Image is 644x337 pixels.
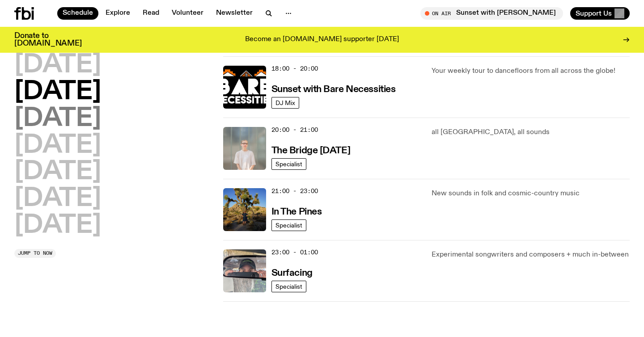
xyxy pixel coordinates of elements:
span: Specialist [275,222,302,228]
a: In The Pines [271,206,322,217]
span: 20:00 - 21:00 [271,126,318,134]
span: Support Us [576,9,612,17]
button: [DATE] [14,53,101,78]
button: [DATE] [14,213,101,238]
button: [DATE] [14,80,101,105]
span: DJ Mix [275,99,295,106]
span: 23:00 - 01:00 [271,248,318,257]
span: Specialist [275,283,302,290]
button: [DATE] [14,133,101,158]
p: Your weekly tour to dancefloors from all across the globe! [432,66,630,76]
img: Mara stands in front of a frosted glass wall wearing a cream coloured t-shirt and black glasses. ... [223,127,266,170]
a: Read [137,7,165,20]
button: [DATE] [14,186,101,211]
span: Tune in live [430,10,559,17]
p: Become an [DOMAIN_NAME] supporter [DATE] [245,36,399,44]
a: Surfacing [271,267,313,278]
p: all [GEOGRAPHIC_DATA], all sounds [432,127,630,138]
a: The Bridge [DATE] [271,144,351,156]
a: DJ Mix [271,97,299,109]
button: [DATE] [14,160,101,185]
a: Explore [100,7,136,20]
h3: Donate to [DOMAIN_NAME] [14,32,82,47]
a: Specialist [271,281,306,292]
p: Experimental songwriters and composers + much in-between [432,249,630,260]
a: Schedule [57,7,98,20]
h3: Sunset with Bare Necessities [271,85,396,94]
span: Jump to now [18,251,52,256]
h3: Surfacing [271,269,313,278]
a: Newsletter [211,7,258,20]
img: Bare Necessities [223,66,266,109]
button: On AirSunset with [PERSON_NAME] [420,7,563,20]
h3: The Bridge [DATE] [271,146,351,156]
h3: In The Pines [271,207,322,217]
button: Support Us [570,7,630,20]
img: Johanna stands in the middle distance amongst a desert scene with large cacti and trees. She is w... [223,188,266,231]
button: Jump to now [14,249,56,258]
a: Sunset with Bare Necessities [271,83,396,94]
a: Specialist [271,158,306,170]
span: 18:00 - 20:00 [271,64,318,73]
p: New sounds in folk and cosmic-country music [432,188,630,199]
a: Volunteer [166,7,209,20]
span: Specialist [275,160,302,167]
a: Specialist [271,219,306,231]
button: [DATE] [14,106,101,131]
span: 21:00 - 23:00 [271,187,318,195]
